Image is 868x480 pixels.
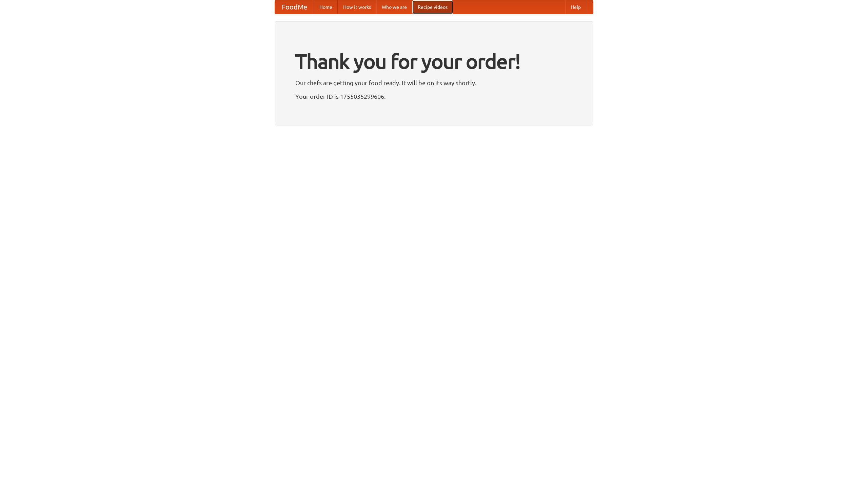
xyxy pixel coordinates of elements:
a: Recipe videos [412,0,453,14]
a: Home [314,0,338,14]
a: Who we are [376,0,412,14]
p: Our chefs are getting your food ready. It will be on its way shortly. [295,78,573,88]
a: FoodMe [275,0,314,14]
a: Help [565,0,586,14]
a: How it works [338,0,376,14]
p: Your order ID is 1755035299606. [295,91,573,101]
h1: Thank you for your order! [295,45,573,78]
